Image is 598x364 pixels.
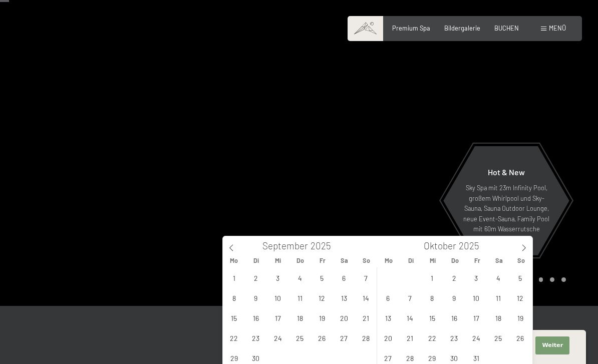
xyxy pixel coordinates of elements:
[466,288,486,307] span: Oktober 10, 2025
[356,328,376,347] span: September 28, 2025
[444,24,480,32] a: Bildergalerie
[312,308,332,327] span: September 19, 2025
[466,268,486,287] span: Oktober 3, 2025
[289,257,311,264] span: Do
[466,328,486,347] span: Oktober 24, 2025
[334,268,354,287] span: September 6, 2025
[443,146,570,256] a: Hot & New Sky Spa mit 23m Infinity Pool, großem Whirlpool und Sky-Sauna, Sauna Outdoor Lounge, ne...
[539,277,543,282] div: Carousel Page 6
[561,277,566,282] div: Carousel Page 8
[268,328,287,347] span: September 24, 2025
[356,288,376,307] span: September 14, 2025
[356,257,378,264] span: So
[488,328,508,347] span: Oktober 25, 2025
[444,268,464,287] span: Oktober 2, 2025
[488,167,525,177] span: Hot & New
[422,308,442,327] span: Oktober 15, 2025
[224,268,244,287] span: September 1, 2025
[542,341,563,349] span: Weiter
[308,240,341,251] input: Year
[400,328,420,347] span: Oktober 21, 2025
[334,328,354,347] span: September 27, 2025
[312,288,332,307] span: September 12, 2025
[463,183,550,234] p: Sky Spa mit 23m Infinity Pool, großem Whirlpool und Sky-Sauna, Sauna Outdoor Lounge, neue Event-S...
[224,308,244,327] span: September 15, 2025
[456,240,489,251] input: Year
[267,257,289,264] span: Mi
[422,268,442,287] span: Oktober 1, 2025
[224,328,244,347] span: September 22, 2025
[378,328,398,347] span: Oktober 20, 2025
[246,288,265,307] span: September 9, 2025
[510,268,530,287] span: Oktober 5, 2025
[549,24,566,32] span: Menü
[488,268,508,287] span: Oktober 4, 2025
[392,24,430,32] a: Premium Spa
[290,308,310,327] span: September 18, 2025
[535,336,569,354] button: Weiter
[378,257,400,264] span: Mo
[262,241,308,251] span: September
[268,288,287,307] span: September 10, 2025
[444,257,466,264] span: Do
[400,288,420,307] span: Oktober 7, 2025
[312,328,332,347] span: September 26, 2025
[356,268,376,287] span: September 7, 2025
[378,308,398,327] span: Oktober 13, 2025
[246,268,265,287] span: September 2, 2025
[488,257,510,264] span: Sa
[268,308,287,327] span: September 17, 2025
[424,241,456,251] span: Oktober
[334,308,354,327] span: September 20, 2025
[378,288,398,307] span: Oktober 6, 2025
[510,328,530,347] span: Oktober 26, 2025
[494,24,519,32] a: BUCHEN
[290,268,310,287] span: September 4, 2025
[422,257,444,264] span: Mi
[400,257,422,264] span: Di
[422,328,442,347] span: Oktober 22, 2025
[444,308,464,327] span: Oktober 16, 2025
[290,328,310,347] span: September 25, 2025
[312,257,334,264] span: Fr
[334,288,354,307] span: September 13, 2025
[224,288,244,307] span: September 8, 2025
[246,328,265,347] span: September 23, 2025
[510,257,532,264] span: So
[466,308,486,327] span: Oktober 17, 2025
[312,268,332,287] span: September 5, 2025
[245,257,267,264] span: Di
[356,308,376,327] span: September 21, 2025
[488,308,508,327] span: Oktober 18, 2025
[223,257,245,264] span: Mo
[400,308,420,327] span: Oktober 14, 2025
[268,268,287,287] span: September 3, 2025
[510,288,530,307] span: Oktober 12, 2025
[246,308,265,327] span: September 16, 2025
[334,257,356,264] span: Sa
[444,328,464,347] span: Oktober 23, 2025
[422,288,442,307] span: Oktober 8, 2025
[444,288,464,307] span: Oktober 9, 2025
[488,288,508,307] span: Oktober 11, 2025
[466,257,488,264] span: Fr
[510,308,530,327] span: Oktober 19, 2025
[290,288,310,307] span: September 11, 2025
[550,277,554,282] div: Carousel Page 7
